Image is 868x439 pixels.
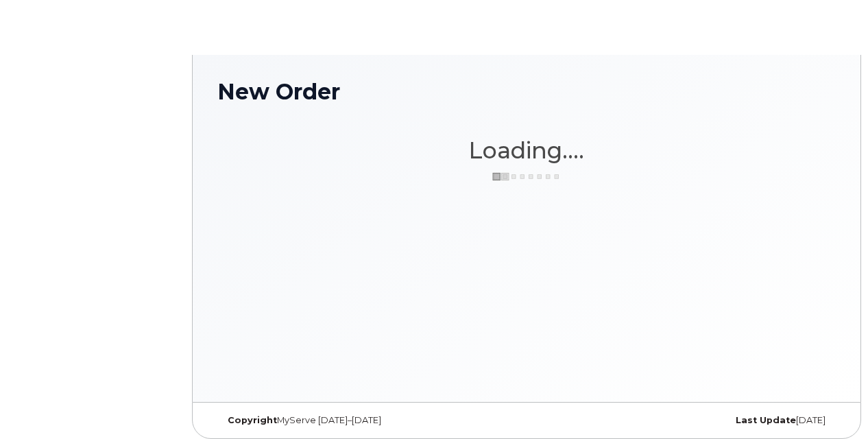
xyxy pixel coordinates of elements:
h1: Loading.... [217,138,836,163]
strong: Copyright [228,415,277,425]
h1: New Order [217,80,836,104]
div: [DATE] [629,415,836,426]
div: MyServe [DATE]–[DATE] [217,415,424,426]
img: ajax-loader-3a6953c30dc77f0bf724df975f13086db4f4c1262e45940f03d1251963f1bf2e.gif [492,171,561,182]
strong: Last Update [736,415,796,425]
